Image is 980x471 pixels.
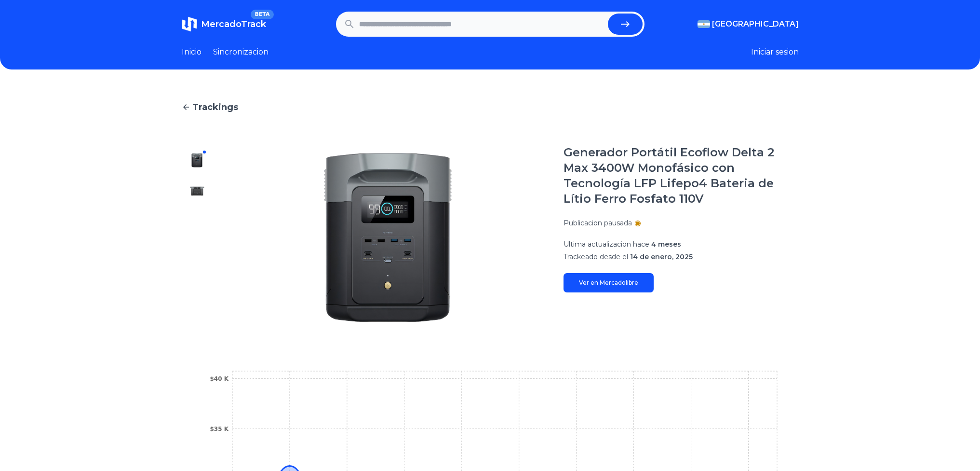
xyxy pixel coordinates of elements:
img: Generador Portátil Ecoflow Delta 2 Max 3400W Monofásico con Tecnología LFP Lifepo4 Bateria de Lít... [189,183,205,199]
span: BETA [251,10,273,19]
span: Trackings [192,100,238,114]
img: MercadoTrack [182,16,197,32]
a: Trackings [182,100,799,114]
a: Sincronizacion [213,46,268,58]
tspan: $40 K [210,375,228,382]
button: [GEOGRAPHIC_DATA] [698,18,799,30]
a: Ver en Mercadolibre [564,273,654,292]
img: Generador Portátil Ecoflow Delta 2 Max 3400W Monofásico con Tecnología LFP Lifepo4 Bateria de Lít... [189,307,205,322]
a: MercadoTrackBETA [182,16,266,32]
span: MercadoTrack [201,19,266,29]
img: Generador Portátil Ecoflow Delta 2 Max 3400W Monofásico con Tecnología LFP Lifepo4 Bateria de Lít... [189,152,205,168]
img: Generador Portátil Ecoflow Delta 2 Max 3400W Monofásico con Tecnología LFP Lifepo4 Bateria de Lít... [232,145,544,330]
span: Ultima actualizacion hace [564,240,649,249]
h1: Generador Portátil Ecoflow Delta 2 Max 3400W Monofásico con Tecnología LFP Lifepo4 Bateria de Lít... [564,145,799,207]
span: 4 meses [651,240,681,249]
img: Generador Portátil Ecoflow Delta 2 Max 3400W Monofásico con Tecnología LFP Lifepo4 Bateria de Lít... [189,245,205,261]
span: [GEOGRAPHIC_DATA] [712,18,799,30]
span: Trackeado desde el [564,252,628,261]
span: 14 de enero, 2025 [630,252,693,261]
a: Inicio [182,46,201,58]
button: Iniciar sesion [751,46,799,58]
tspan: $35 K [210,426,228,432]
img: Generador Portátil Ecoflow Delta 2 Max 3400W Monofásico con Tecnología LFP Lifepo4 Bateria de Lít... [189,276,205,291]
p: Publicacion pausada [564,218,632,228]
img: Argentina [698,20,710,28]
img: Generador Portátil Ecoflow Delta 2 Max 3400W Monofásico con Tecnología LFP Lifepo4 Bateria de Lít... [189,214,205,230]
